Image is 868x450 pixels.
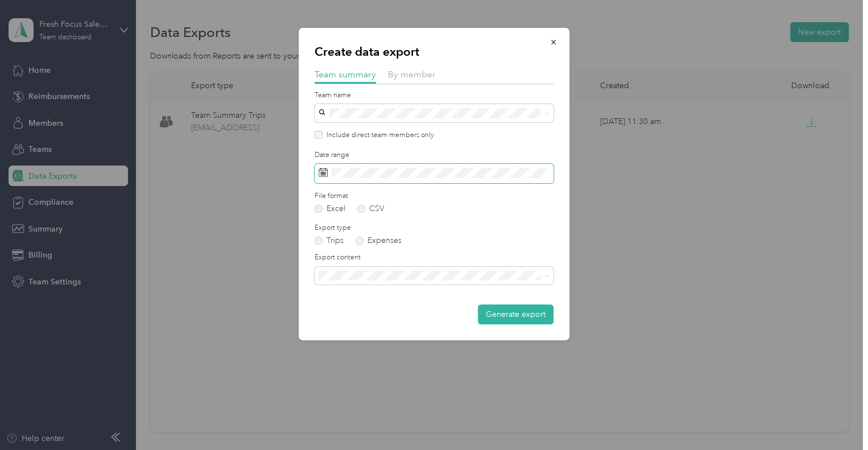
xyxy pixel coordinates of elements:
[315,44,553,60] p: Create data export
[315,69,376,80] span: Team summary
[804,386,868,450] iframe: Everlance-gr Chat Button Frame
[315,90,553,101] label: Team name
[315,205,345,213] label: Excel
[357,205,385,213] label: CSV
[323,130,434,141] label: Include direct team members only
[478,304,553,324] button: Generate export
[315,150,553,160] label: Date range
[356,237,402,245] label: Expenses
[388,69,436,80] span: By member
[315,191,553,201] label: File format
[315,253,553,263] label: Export content
[315,223,553,233] label: Export type
[315,237,344,245] label: Trips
